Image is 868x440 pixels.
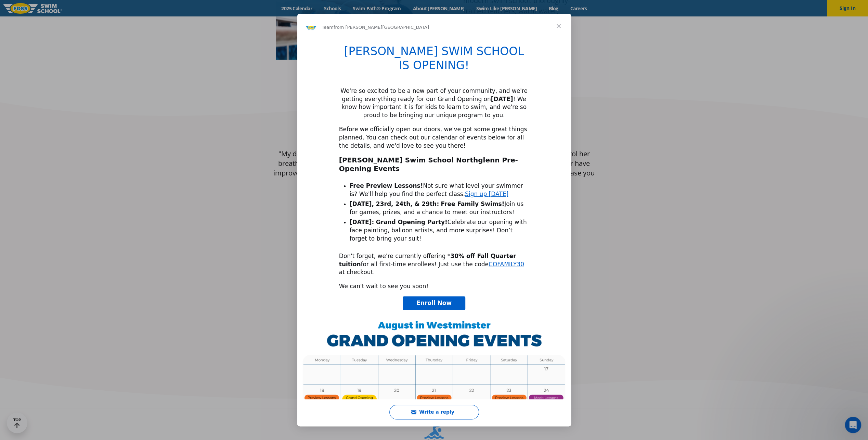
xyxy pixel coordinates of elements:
[306,22,316,33] img: Profile image for Team
[339,282,529,291] div: We can't wait to see you soon!
[441,200,504,207] b: Free Family Swims!
[389,405,479,419] button: Write a reply
[491,96,513,102] b: [DATE]
[339,252,529,277] div: Don't forget, we're currently offering * for all first-time enrollees! Just use the code at check...
[350,182,529,198] li: Not sure what level your swimmer is? We'll help you find the perfect class.
[339,125,529,150] div: Before we officially open our doors, we've got some great things planned. You can check out our c...
[376,219,448,225] b: Grand Opening Party!
[546,14,571,38] span: Close
[350,200,529,217] li: Join us for games, prizes, and a chance to meet our instructors!
[339,87,529,120] div: We're so excited to be a new part of your community, and we're getting everything ready for our G...
[339,156,518,173] b: [PERSON_NAME] Swim School Northglenn Pre-Opening Events
[350,218,529,243] li: Celebrate our opening with face painting, balloon artists, and more surprises! Don’t forget to br...
[339,45,529,77] h1: [PERSON_NAME] SWIM SCHOOL IS OPENING!
[334,25,429,30] span: from [PERSON_NAME][GEOGRAPHIC_DATA]
[489,261,524,268] a: COFAMILY30
[339,253,516,268] b: 30% off Fall Quarter tuition
[350,200,439,207] b: [DATE], 23rd, 24th, & 29th:
[465,191,508,197] a: Sign up [DATE]
[350,182,423,189] b: Free Preview Lessons!
[403,296,465,310] a: Enroll Now
[350,219,374,225] b: [DATE]:
[322,25,334,30] span: Team
[416,300,452,306] span: Enroll Now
